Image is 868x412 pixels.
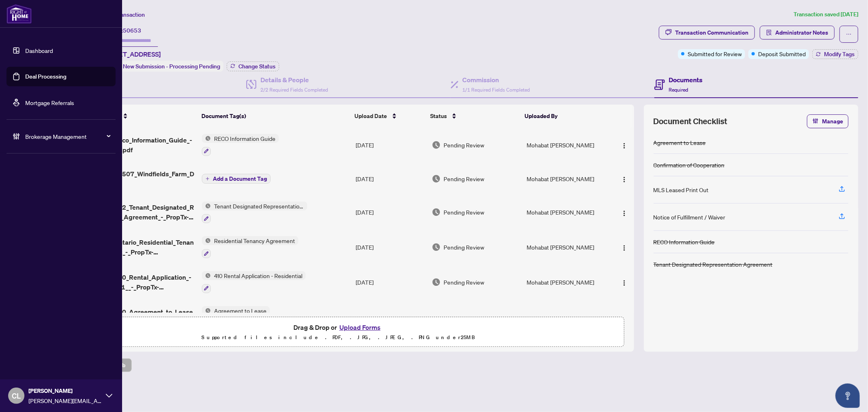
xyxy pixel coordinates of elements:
span: 3_DigiSign_410_Rental_Application_-_Residential__1__-_PropTx-[PERSON_NAME].pdf [79,272,195,292]
span: [STREET_ADDRESS] [101,49,161,59]
span: Status [430,112,447,121]
td: [DATE] [352,195,429,230]
div: Status: [101,61,223,72]
img: Logo [621,142,627,149]
img: Status Icon [202,306,211,315]
td: Mohabat [PERSON_NAME] [523,195,607,230]
button: Logo [618,206,631,219]
span: Required [669,87,689,93]
span: Schedule_B___507_Windfields_Farm_Drive.pdf [79,169,195,188]
div: Agreement to Lease [654,138,706,147]
img: Logo [621,280,627,286]
div: Confirmation of Cooperation [654,160,725,169]
span: ellipsis [846,31,852,37]
button: Logo [618,241,631,254]
img: Status Icon [202,202,211,210]
th: Document Tag(s) [198,105,351,127]
span: View Transaction [101,11,145,18]
img: Status Icon [202,236,211,245]
img: Logo [621,176,627,183]
span: 1_DigiSign_372_Tenant_Designated_Representation_Agreement_-_PropTx-[PERSON_NAME].pdf [79,202,195,222]
span: Agreement to Lease [211,306,270,315]
span: 410 Rental Application - Residential [211,271,306,280]
span: CL [12,390,21,401]
span: [PERSON_NAME][EMAIL_ADDRESS][DOMAIN_NAME] [28,396,102,405]
img: logo [7,4,32,24]
div: Transaction Communication [675,26,748,39]
td: [DATE] [352,162,429,195]
button: Status IconResidential Tenancy Agreement [202,236,298,258]
button: Logo [618,172,631,185]
th: (10) File Name [76,105,198,127]
span: Add a Document Tag [213,176,267,182]
td: Mohabat [PERSON_NAME] [523,230,607,265]
span: solution [766,30,772,35]
button: Status IconRECO Information Guide [202,134,279,156]
button: Open asap [835,384,860,408]
span: 1/1 Required Fields Completed [463,87,530,93]
span: Manage [822,115,843,128]
img: Document Status [432,278,441,287]
article: Transaction saved [DATE] [794,10,858,19]
span: Pending Review [444,174,485,183]
p: Supported files include .PDF, .JPG, .JPEG, .PNG under 25 MB [57,333,619,342]
span: plus [206,177,210,181]
button: Logo [618,276,631,289]
button: Manage [807,114,848,128]
a: Dashboard [25,47,53,54]
span: Tenant Designated Representation Agreement [211,202,307,210]
span: Submitted for Review [688,49,742,58]
td: Mohabat [PERSON_NAME] [523,300,607,335]
img: Document Status [432,174,441,183]
td: [DATE] [352,127,429,162]
button: Logo [618,310,631,323]
span: Deposit Submitted [758,49,806,58]
span: Document Checklist [654,116,728,127]
span: Change Status [238,64,275,69]
button: Status IconAgreement to Lease [202,306,270,328]
img: Document Status [432,140,441,149]
img: Logo [621,245,627,251]
span: [PERSON_NAME] [28,386,102,395]
td: [DATE] [352,265,429,300]
span: Pending Review [444,243,485,252]
img: Status Icon [202,134,211,143]
button: Change Status [227,61,279,71]
span: Pending Review [444,278,485,287]
th: Status [427,105,522,127]
span: RECO Information Guide [211,134,279,143]
span: Modify Tags [824,51,855,57]
td: Mohabat [PERSON_NAME] [523,162,607,195]
span: Pending Review [444,140,485,149]
span: Upload Date [354,112,387,121]
span: 2_DigiSign_Ontario_Residential_Tenancy_Agreement_-_PropTx-[PERSON_NAME].pdf [79,237,195,257]
button: Modify Tags [812,49,858,59]
a: Mortgage Referrals [25,99,74,106]
img: Status Icon [202,271,211,280]
button: Upload Forms [337,322,383,333]
img: Document Status [432,312,441,321]
span: Brokerage Management [25,132,110,141]
td: [DATE] [352,230,429,265]
th: Uploaded By [522,105,605,127]
button: Add a Document Tag [202,173,271,184]
span: Residential Tenancy Agreement [211,236,298,245]
span: Administrator Notes [775,26,828,39]
button: Administrator Notes [760,26,835,39]
button: Status IconTenant Designated Representation Agreement [202,202,307,224]
div: MLS Leased Print Out [654,185,709,194]
a: Deal Processing [25,73,66,80]
td: Mohabat [PERSON_NAME] [523,127,607,162]
th: Upload Date [351,105,427,127]
span: Pending Review [444,208,485,217]
span: Pending Review [444,312,485,321]
span: Drag & Drop orUpload FormsSupported files include .PDF, .JPG, .JPEG, .PNG under25MB [52,317,624,347]
button: Status Icon410 Rental Application - Residential [202,271,306,293]
img: Document Status [432,208,441,217]
div: Tenant Designated Representation Agreement [654,260,773,269]
span: Drag & Drop or [293,322,383,333]
button: Logo [618,138,631,151]
span: 5_DigiSign_400_Agreement_to_Lease_-_Residential_-_PropTx-[PERSON_NAME].pdf [79,307,195,327]
h4: Commission [463,75,530,85]
span: 50653 [123,27,141,34]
